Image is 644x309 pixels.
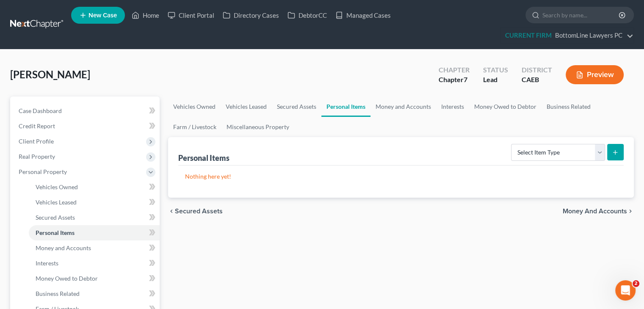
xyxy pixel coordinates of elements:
a: Client Portal [163,8,218,23]
div: Personal Items [178,153,229,163]
span: [PERSON_NAME] [10,68,90,80]
a: Secured Assets [272,97,321,117]
input: Search by name... [542,7,620,23]
span: Personal Property [19,168,67,175]
span: 2 [633,280,639,287]
div: Lead [483,75,508,85]
a: Interests [29,256,160,271]
a: Business Related [542,97,596,117]
span: Vehicles Owned [36,183,78,190]
span: Secured Assets [36,214,75,221]
span: Secured Assets [175,208,223,215]
button: chevron_left Secured Assets [168,208,223,215]
a: Home [127,8,163,23]
div: CAEB [522,75,552,85]
a: Vehicles Owned [29,179,160,195]
div: Status [483,65,508,75]
span: Case Dashboard [19,107,62,114]
a: Vehicles Owned [168,97,221,117]
a: Money and Accounts [29,240,160,256]
span: New Case [88,12,117,19]
span: Money and Accounts [563,208,627,215]
span: Credit Report [19,122,55,130]
button: Preview [566,65,624,84]
div: Chapter [439,65,470,75]
span: Personal Items [36,229,75,236]
a: Directory Cases [218,8,283,23]
a: Personal Items [29,225,160,240]
a: Farm / Livestock [168,117,221,137]
div: Chapter [439,75,470,85]
a: Business Related [29,286,160,301]
a: Money Owed to Debtor [469,97,542,117]
a: DebtorCC [283,8,331,23]
i: chevron_right [627,208,634,215]
a: Vehicles Leased [221,97,272,117]
span: Vehicles Leased [36,199,77,206]
p: Nothing here yet! [185,172,617,181]
span: Money Owed to Debtor [36,275,98,282]
div: District [522,65,552,75]
iframe: Intercom live chat [615,280,636,301]
a: Money and Accounts [370,97,436,117]
span: Interests [36,259,58,267]
a: Credit Report [12,119,160,134]
strong: CURRENT FIRM [505,31,552,39]
button: Money and Accounts chevron_right [563,208,634,215]
a: Secured Assets [29,210,160,225]
a: Miscellaneous Property [221,117,294,137]
a: Personal Items [321,97,370,117]
a: Managed Cases [331,8,395,23]
span: Money and Accounts [36,244,91,251]
a: CURRENT FIRMBottomLine Lawyers PC [501,28,633,43]
a: Interests [436,97,469,117]
span: 7 [464,75,467,83]
a: Money Owed to Debtor [29,271,160,286]
a: Case Dashboard [12,103,160,119]
span: Client Profile [19,138,54,145]
i: chevron_left [168,208,175,215]
span: Business Related [36,290,80,297]
a: Vehicles Leased [29,195,160,210]
span: Real Property [19,153,55,160]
